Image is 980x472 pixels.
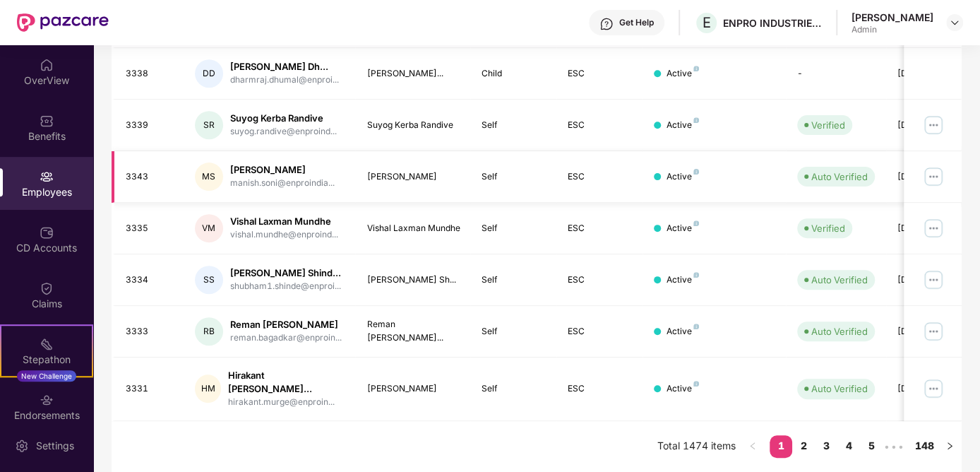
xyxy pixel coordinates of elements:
div: Stepathon [1,352,92,366]
div: 3338 [126,67,172,81]
div: vishal.mundhe@enproind... [230,228,338,242]
a: 3 [815,435,837,456]
span: ••• [883,435,905,458]
button: left [741,435,764,458]
div: MS [195,163,223,191]
div: Active [667,67,699,81]
div: Vishal Laxman Mundhe [230,215,338,228]
div: Suyog Kerba Randive [366,119,459,132]
li: 5 [860,435,883,458]
div: Self [482,119,545,132]
div: ESC [568,67,631,81]
li: Previous Page [741,435,764,458]
div: Auto Verified [811,170,868,184]
div: ESC [568,325,631,338]
li: 148 [911,435,938,458]
div: Self [482,382,545,396]
div: [PERSON_NAME] Sh... [366,273,459,287]
div: Admin [851,24,933,35]
div: Get Help [619,17,654,28]
div: [DATE] [897,382,961,396]
div: Verified [811,221,845,235]
div: Auto Verified [811,273,868,287]
div: VM [195,214,223,242]
li: 2 [792,435,815,458]
li: Total 1474 items [657,435,736,458]
img: svg+xml;base64,PHN2ZyB4bWxucz0iaHR0cDovL3d3dy53My5vcmcvMjAwMC9zdmciIHdpZHRoPSI4IiBoZWlnaHQ9IjgiIH... [693,272,699,278]
img: svg+xml;base64,PHN2ZyBpZD0iU2V0dGluZy0yMHgyMCIgeG1sbnM9Imh0dHA6Ly93d3cudzMub3JnLzIwMDAvc3ZnIiB3aW... [15,438,29,452]
img: manageButton [922,320,945,343]
div: Verified [811,118,845,132]
div: [DATE] [897,119,961,132]
img: svg+xml;base64,PHN2ZyBpZD0iRW1wbG95ZWVzIiB4bWxucz0iaHR0cDovL3d3dy53My5vcmcvMjAwMC9zdmciIHdpZHRoPS... [40,169,54,183]
div: [PERSON_NAME] [366,170,459,184]
img: svg+xml;base64,PHN2ZyBpZD0iQ0RfQWNjb3VudHMiIGRhdGEtbmFtZT0iQ0QgQWNjb3VudHMiIHhtbG5zPSJodHRwOi8vd3... [40,225,54,239]
div: Auto Verified [811,382,868,396]
a: 148 [911,435,938,456]
div: [PERSON_NAME] [230,163,335,177]
div: [PERSON_NAME] Dh... [230,60,339,73]
img: svg+xml;base64,PHN2ZyBpZD0iSGVscC0zMngzMiIgeG1sbnM9Imh0dHA6Ly93d3cudzMub3JnLzIwMDAvc3ZnIiB3aWR0aD... [599,17,614,31]
div: Child [482,67,545,81]
div: 3335 [126,222,172,235]
img: svg+xml;base64,PHN2ZyB4bWxucz0iaHR0cDovL3d3dy53My5vcmcvMjAwMC9zdmciIHdpZHRoPSI4IiBoZWlnaHQ9IjgiIH... [693,381,699,387]
div: Active [667,382,699,396]
div: [DATE] [897,222,961,235]
div: Self [482,170,545,184]
div: ESC [568,119,631,132]
img: svg+xml;base64,PHN2ZyBpZD0iSG9tZSIgeG1sbnM9Imh0dHA6Ly93d3cudzMub3JnLzIwMDAvc3ZnIiB3aWR0aD0iMjAiIG... [40,57,54,71]
img: manageButton [922,377,945,400]
img: svg+xml;base64,PHN2ZyB4bWxucz0iaHR0cDovL3d3dy53My5vcmcvMjAwMC9zdmciIHdpZHRoPSI4IiBoZWlnaHQ9IjgiIH... [693,66,699,71]
img: svg+xml;base64,PHN2ZyBpZD0iRHJvcGRvd24tMzJ4MzIiIHhtbG5zPSJodHRwOi8vd3d3LnczLm9yZy8yMDAwL3N2ZyIgd2... [949,17,960,28]
div: shubham1.shinde@enproi... [230,280,341,293]
div: New Challenge [17,370,76,382]
span: left [748,442,757,450]
div: Settings [32,438,78,452]
div: 3331 [126,382,172,396]
img: manageButton [922,217,945,240]
div: Active [667,222,699,235]
div: ESC [568,382,631,396]
div: ESC [568,222,631,235]
div: 3333 [126,325,172,338]
img: manageButton [922,114,945,136]
li: 3 [815,435,837,458]
div: Active [667,273,699,287]
div: Active [667,170,699,184]
div: [DATE] [897,170,961,184]
div: hirakant.murge@enproin... [228,396,344,409]
div: manish.soni@enproindia... [230,177,335,190]
div: DD [195,59,223,88]
div: ESC [568,170,631,184]
div: Self [482,325,545,338]
td: - [786,48,886,100]
div: 3343 [126,170,172,184]
div: [DATE] [897,273,961,287]
li: Next Page [938,435,961,458]
a: 4 [837,435,860,456]
a: 2 [792,435,815,456]
a: 5 [860,435,883,456]
span: E [703,14,711,31]
div: suyog.randive@enproind... [230,125,337,138]
div: Reman [PERSON_NAME] [230,318,342,331]
div: 3334 [126,273,172,287]
img: svg+xml;base64,PHN2ZyB4bWxucz0iaHR0cDovL3d3dy53My5vcmcvMjAwMC9zdmciIHdpZHRoPSIyMSIgaGVpZ2h0PSIyMC... [40,336,54,350]
img: manageButton [922,269,945,291]
div: Active [667,119,699,132]
div: Reman [PERSON_NAME]... [366,318,459,345]
div: [PERSON_NAME] [851,11,933,24]
li: 4 [837,435,860,458]
img: svg+xml;base64,PHN2ZyBpZD0iRW5kb3JzZW1lbnRzIiB4bWxucz0iaHR0cDovL3d3dy53My5vcmcvMjAwMC9zdmciIHdpZH... [40,392,54,406]
span: right [945,442,954,450]
li: Next 5 Pages [883,435,905,458]
img: svg+xml;base64,PHN2ZyB4bWxucz0iaHR0cDovL3d3dy53My5vcmcvMjAwMC9zdmciIHdpZHRoPSI4IiBoZWlnaHQ9IjgiIH... [693,169,699,175]
img: svg+xml;base64,PHN2ZyB4bWxucz0iaHR0cDovL3d3dy53My5vcmcvMjAwMC9zdmciIHdpZHRoPSI4IiBoZWlnaHQ9IjgiIH... [693,117,699,123]
div: [PERSON_NAME] [366,382,459,396]
div: Self [482,273,545,287]
div: Self [482,222,545,235]
div: HM [195,374,222,403]
div: RB [195,317,223,346]
img: svg+xml;base64,PHN2ZyB4bWxucz0iaHR0cDovL3d3dy53My5vcmcvMjAwMC9zdmciIHdpZHRoPSI4IiBoZWlnaHQ9IjgiIH... [693,220,699,226]
div: Suyog Kerba Randive [230,112,337,125]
